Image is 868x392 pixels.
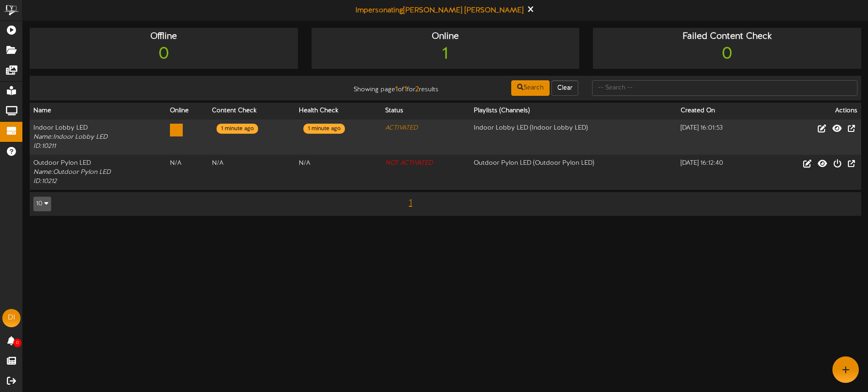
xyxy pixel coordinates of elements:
[677,120,757,155] td: [DATE] 16:01:53
[2,309,21,327] div: DI
[13,339,21,347] span: 0
[415,85,419,94] strong: 2
[677,103,757,120] th: Created On
[470,155,677,190] td: Outdoor Pylon LED ( Outdoor Pylon LED )
[30,120,166,155] td: Indoor Lobby LED
[30,103,166,120] th: Name
[595,43,859,66] div: 0
[303,124,345,134] div: 1 minute ago
[208,155,295,190] td: N/A
[592,80,857,96] input: -- Search --
[166,103,208,120] th: Online
[217,124,258,134] div: 1 minute ago
[33,143,56,150] i: ID: 10211
[33,169,111,176] i: Name: Outdoor Pylon LED
[33,178,57,185] i: ID: 10212
[32,43,296,66] div: 0
[470,120,677,155] td: Indoor Lobby LED ( Indoor Lobby LED )
[511,80,550,96] button: Search
[32,30,296,43] div: Offline
[314,43,577,66] div: 1
[595,30,859,43] div: Failed Content Check
[295,155,381,190] td: N/A
[407,198,414,208] span: 1
[551,80,578,96] button: Clear
[404,85,407,94] strong: 1
[677,155,757,190] td: [DATE] 16:12:40
[166,155,208,190] td: N/A
[306,79,445,95] div: Showing page of for results
[33,134,107,141] i: Name: Indoor Lobby LED
[295,103,381,120] th: Health Check
[381,103,470,120] th: Status
[757,103,861,120] th: Actions
[395,85,398,94] strong: 1
[470,103,677,120] th: Playlists (Channels)
[314,30,577,43] div: Online
[208,103,295,120] th: Content Check
[30,155,166,190] td: Outdoor Pylon LED
[385,125,418,131] i: ACTIVATED
[385,160,433,167] i: NOT ACTIVATED
[33,197,51,211] button: 10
